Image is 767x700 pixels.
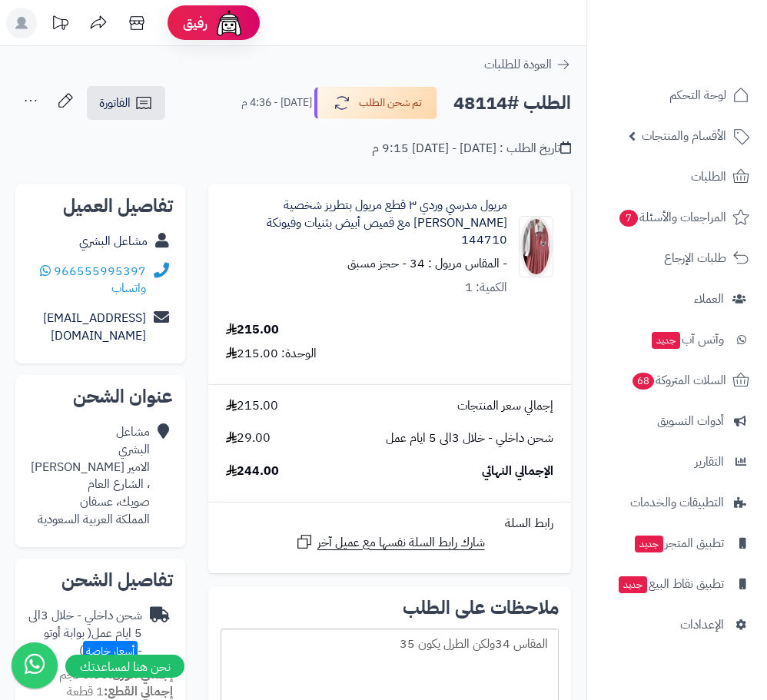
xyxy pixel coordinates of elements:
h2: تفاصيل العميل [28,197,173,215]
span: الإجمالي النهائي [482,463,553,480]
a: 966555995397 [54,262,146,280]
small: - المقاس مريول : 34 - حجز مسبق [347,254,507,273]
span: وآتس آب [650,329,724,350]
img: 1753443658-IMG_1542-90x90.jpeg [520,216,553,277]
h2: الطلب #48114 [453,88,571,119]
img: ai-face.png [214,8,244,38]
span: السلات المتروكة [631,370,726,391]
div: تاريخ الطلب : [DATE] - [DATE] 9:15 م [372,140,571,158]
span: طلبات الإرجاع [664,247,726,269]
a: الفاتورة [87,86,165,120]
span: الأقسام والمنتجات [642,125,726,147]
a: السلات المتروكة68 [596,362,758,399]
span: جديد [652,332,680,349]
span: شحن داخلي - خلال 3الى 5 ايام عمل [386,430,553,447]
span: ( بوابة أوتو - ) [44,624,142,660]
div: 215.00 [226,321,279,339]
a: العودة للطلبات [484,55,571,74]
a: تحديثات المنصة [41,8,79,42]
a: مريول مدرسي وردي ٣ قطع مريول بتطريز شخصية [PERSON_NAME] مع قميص أبيض بثنيات وفيونكة 144710 [226,197,507,250]
a: مشاعل البشري [79,232,148,250]
span: أدوات التسويق [657,410,724,432]
a: التطبيقات والخدمات [596,484,758,521]
a: الإعدادات [596,606,758,643]
h2: ملاحظات على الطلب [221,599,559,617]
span: رفيق [183,14,208,32]
span: الإعدادات [680,614,724,635]
a: شارك رابط السلة نفسها مع عميل آخر [295,532,485,552]
a: لوحة التحكم [596,77,758,114]
small: 0.50 كجم [59,665,173,684]
span: لوحة التحكم [669,85,726,106]
span: العملاء [694,288,724,310]
a: العملاء [596,280,758,317]
a: واتساب [40,262,146,298]
span: العودة للطلبات [484,55,552,74]
div: الوحدة: 215.00 [226,345,317,363]
button: تم شحن الطلب [314,87,437,119]
span: جديد [619,576,647,593]
span: أسعار خاصة [83,641,138,662]
span: التقارير [695,451,724,473]
span: تطبيق المتجر [633,532,724,554]
div: شحن داخلي - خلال 3الى 5 ايام عمل [28,607,142,660]
span: 215.00 [226,397,278,415]
a: تطبيق نقاط البيعجديد [596,566,758,602]
span: 29.00 [226,430,271,447]
div: الكمية: 1 [465,279,507,297]
span: جديد [635,536,663,552]
h2: عنوان الشحن [28,387,173,406]
span: 244.00 [226,463,279,480]
span: الطلبات [691,166,726,187]
a: [EMAIL_ADDRESS][DOMAIN_NAME] [43,309,146,345]
span: الفاتورة [99,94,131,112]
a: المراجعات والأسئلة7 [596,199,758,236]
a: التقارير [596,443,758,480]
span: المراجعات والأسئلة [618,207,726,228]
a: أدوات التسويق [596,403,758,440]
div: مشاعل البشري الامير [PERSON_NAME] ، الشارع العام صويك، عسفان المملكة العربية السعودية [28,423,150,529]
a: تطبيق المتجرجديد [596,525,758,562]
a: وآتس آبجديد [596,321,758,358]
small: [DATE] - 4:36 م [241,95,312,111]
span: شارك رابط السلة نفسها مع عميل آخر [317,534,485,552]
span: تطبيق نقاط البيع [617,573,724,595]
h2: تفاصيل الشحن [28,571,173,589]
a: طلبات الإرجاع [596,240,758,277]
span: 68 [633,373,654,390]
span: 7 [619,210,638,227]
span: التطبيقات والخدمات [630,492,724,513]
a: الطلبات [596,158,758,195]
div: رابط السلة [214,515,565,532]
span: إجمالي سعر المنتجات [457,397,553,415]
